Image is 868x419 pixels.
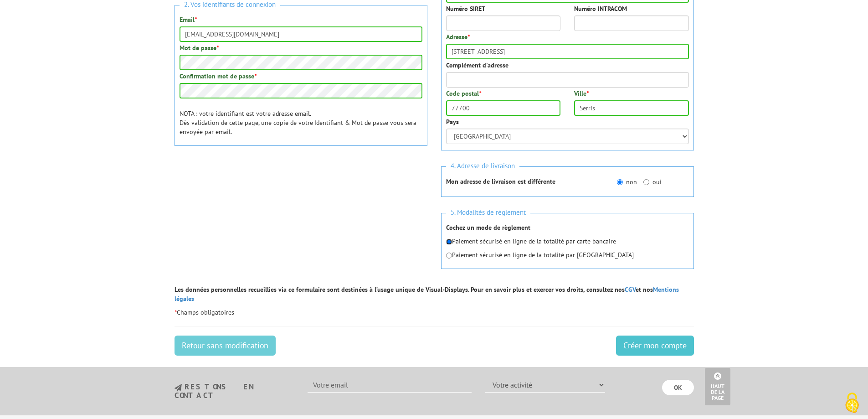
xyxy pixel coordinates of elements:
input: oui [643,179,649,185]
label: non [617,177,637,186]
label: Email [180,15,197,24]
label: Numéro INTRACOM [574,4,627,13]
label: Mot de passe [180,43,219,52]
label: oui [643,177,662,186]
label: Complément d'adresse [446,61,508,70]
input: Votre email [308,377,472,393]
label: Code postal [446,89,481,98]
span: 4. Adresse de livraison [446,160,519,172]
strong: Cochez un mode de règlement [446,223,530,232]
label: Pays [446,117,459,126]
h3: restons en contact [175,383,294,399]
iframe: reCAPTCHA [175,162,313,197]
strong: Les données personnelles recueillies via ce formulaire sont destinées à l’usage unique de Visual-... [175,285,679,303]
a: Retour sans modification [175,336,276,356]
label: Numéro SIRET [446,4,485,13]
span: 5. Modalités de règlement [446,207,530,219]
label: Ville [574,89,589,98]
input: OK [662,380,694,395]
strong: Mon adresse de livraison est différente [446,177,555,186]
a: Haut de la page [705,368,730,405]
a: Mentions légales [175,285,679,303]
label: Adresse [446,32,470,41]
p: Paiement sécurisé en ligne de la totalité par [GEOGRAPHIC_DATA] [446,250,689,259]
p: Champs obligatoires [175,308,694,317]
input: Créer mon compte [616,336,694,356]
label: Confirmation mot de passe [180,72,257,81]
a: CGV [625,285,636,294]
button: Cookies (fenêtre modale) [836,388,868,419]
p: Paiement sécurisé en ligne de la totalité par carte bancaire [446,237,689,246]
p: NOTA : votre identifiant est votre adresse email. Dès validation de cette page, une copie de votr... [180,109,422,136]
img: Cookies (fenêtre modale) [841,392,863,414]
img: newsletter.jpg [175,384,182,392]
input: non [617,179,623,185]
